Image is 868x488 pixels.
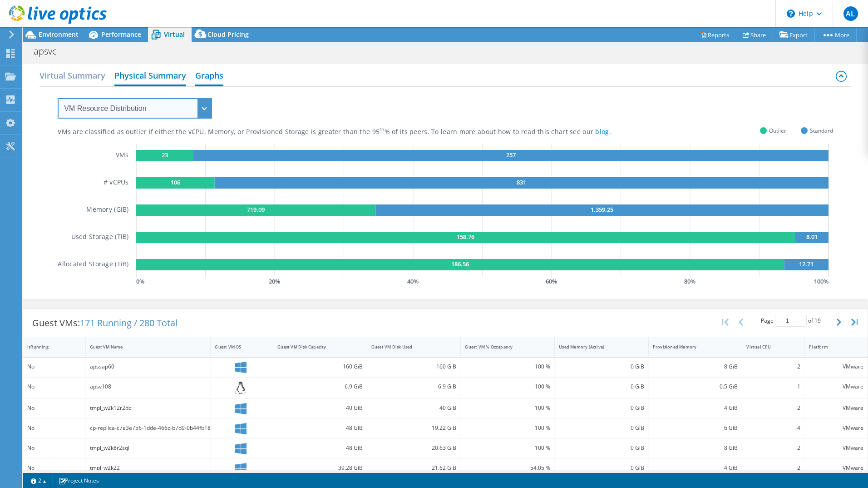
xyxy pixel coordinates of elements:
svg: \n [787,10,795,18]
div: 1 [746,382,800,392]
div: 6.9 GiB [277,382,363,392]
div: No [27,443,81,453]
h5: VMs [116,150,129,161]
div: 4 GiB [653,463,738,473]
div: No [27,362,81,372]
div: 0.5 GiB [653,382,738,392]
text: 40 % [407,277,419,285]
text: 100 % [814,277,829,285]
div: 4 GiB [653,403,738,413]
div: 160 GiB [277,362,363,372]
div: IsRunning [27,344,70,350]
span: Outlier [769,125,786,136]
div: 8 GiB [653,362,738,372]
div: No [27,403,81,413]
span: Standard [810,125,833,136]
span: Cloud Pricing [207,30,249,39]
div: 6 GiB [653,423,738,433]
svg: GaugeChartPercentageAxisTexta [136,277,833,286]
h2: Physical Summary [114,66,186,86]
div: Guest VM Disk Capacity [277,344,352,350]
div: 0 GiB [559,403,644,413]
div: apsv108 [90,382,207,392]
div: Platform [809,344,853,350]
div: 100 % [465,443,550,453]
span: 19 [814,317,821,324]
div: 100 % [465,423,550,433]
h1: apsvc [30,46,71,56]
a: Project Notes [52,475,105,486]
div: 2 [746,443,800,453]
input: jump to page [775,315,807,327]
text: 1,359.25 [591,205,613,214]
div: 19.22 GiB [371,423,457,433]
div: VMware [809,362,863,372]
div: 100 % [465,382,550,392]
div: 100 % [465,403,550,413]
h5: Allocated Storage (TiB) [58,259,128,270]
h5: Used Storage (TiB) [71,232,129,243]
div: 2 [746,463,800,473]
text: 186.56 [451,260,469,268]
div: VMware [809,423,863,433]
span: Virtual [164,30,185,39]
text: 158.76 [457,233,474,241]
div: 0 GiB [559,463,644,473]
text: 20 % [269,277,280,285]
h5: Memory (GiB) [86,204,128,216]
h5: # vCPUs [104,177,129,189]
div: Guest VM Name [90,344,196,350]
div: 21.62 GiB [371,463,457,473]
div: Guest VM OS [215,344,258,350]
a: Export [773,28,815,42]
div: Used Memory (Active) [559,344,633,350]
div: tmpl_w2k12r2dc [90,403,207,413]
div: tmpl_w2k8r2sql [90,443,207,453]
text: 80 % [684,277,695,285]
div: 2 [746,362,800,372]
div: VMware [809,463,863,473]
div: No [27,423,81,433]
div: VMware [809,382,863,392]
text: 23 [161,151,168,159]
text: 12.71 [799,260,814,268]
a: Reports [693,28,736,42]
div: 20.63 GiB [371,443,457,453]
span: Performance [101,30,141,39]
span: AL [843,6,858,21]
div: Guest VM % Occupancy [465,344,539,350]
h2: Graphs [195,66,223,86]
div: Guest VM Disk Used [371,344,446,350]
div: 160 GiB [371,362,457,372]
div: No [27,463,81,473]
div: 48 GiB [277,443,363,453]
span: Page of [761,315,821,327]
div: 0 GiB [559,443,644,453]
a: More [814,28,857,42]
span: 171 Running / 280 Total [80,317,178,329]
div: VMware [809,443,863,453]
a: 2 [25,475,53,486]
a: Share [736,28,773,42]
div: No [27,382,81,392]
div: 0 GiB [559,423,644,433]
text: 8.01 [806,233,818,241]
a: blog [595,127,609,136]
text: 0 % [136,277,144,285]
text: 831 [517,178,526,186]
div: 8 GiB [653,443,738,453]
h2: Virtual Summary [39,66,105,85]
div: 48 GiB [277,423,363,433]
sup: th [380,126,385,133]
div: tmpl_w2k22 [90,463,207,473]
div: 100 % [465,362,550,372]
div: 2 [746,403,800,413]
div: 54.05 % [465,463,550,473]
text: 60 % [546,277,557,285]
div: cp-replica-c7e3e756-1dde-466c-b7d9-0b44fb181fb8 [90,423,207,433]
div: 4 [746,423,800,433]
div: 40 GiB [371,403,457,413]
text: 106 [170,178,180,186]
div: Guest VMs: [23,309,187,337]
div: 39.28 GiB [277,463,363,473]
